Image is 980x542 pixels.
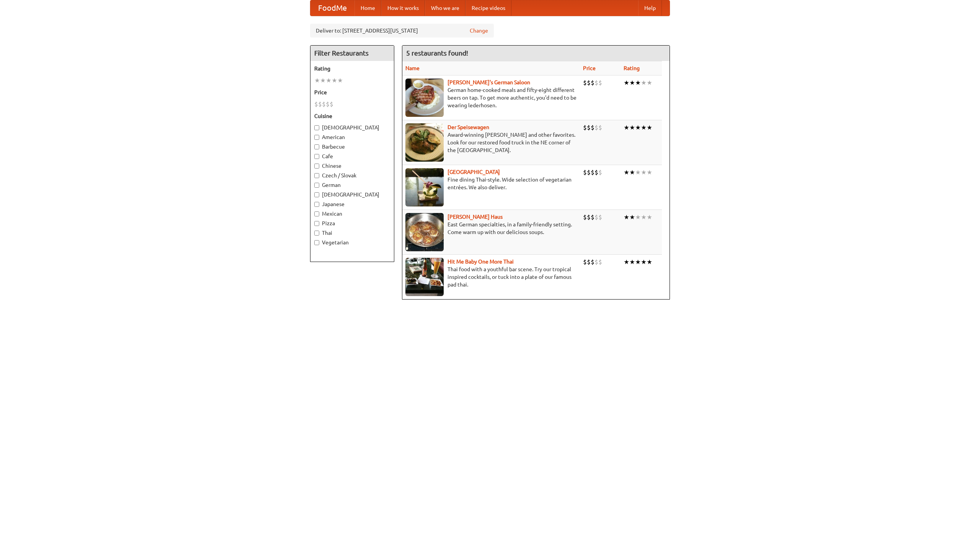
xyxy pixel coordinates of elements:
[314,124,390,131] label: [DEMOGRAPHIC_DATA]
[598,258,602,266] li: $
[587,79,591,87] li: $
[624,168,629,177] li: ★
[587,213,591,221] li: $
[337,76,343,85] li: ★
[448,79,530,85] a: [PERSON_NAME]'s German Saloon
[314,144,319,149] input: Barbecue
[635,79,641,87] li: ★
[598,213,602,221] li: $
[405,258,444,296] img: babythai.jpg
[405,79,444,117] img: esthers.jpg
[587,258,591,266] li: $
[591,168,595,177] li: $
[332,76,337,85] li: ★
[448,169,500,175] a: [GEOGRAPHIC_DATA]
[591,79,595,87] li: $
[314,100,318,108] li: $
[310,24,494,38] div: Deliver to: [STREET_ADDRESS][US_STATE]
[595,123,598,132] li: $
[624,65,640,71] a: Rating
[629,123,635,132] li: ★
[405,265,577,288] p: Thai food with a youthful bar scene. Try our tropical inspired cocktails, or tuck into a plate of...
[647,213,652,221] li: ★
[406,49,468,57] ng-pluralize: 5 restaurants found!
[314,229,390,237] label: Thai
[629,79,635,87] li: ★
[624,79,629,87] li: ★
[647,79,652,87] li: ★
[405,123,444,162] img: speisewagen.jpg
[587,168,591,177] li: $
[629,258,635,266] li: ★
[635,258,641,266] li: ★
[583,79,587,87] li: $
[591,258,595,266] li: $
[641,79,647,87] li: ★
[641,213,647,221] li: ★
[448,259,514,265] a: Hit Me Baby One More Thai
[314,191,390,198] label: [DEMOGRAPHIC_DATA]
[647,258,652,266] li: ★
[314,172,390,179] label: Czech / Slovak
[425,0,465,16] a: Who we are
[587,123,591,132] li: $
[314,240,319,245] input: Vegetarian
[405,86,577,109] p: German home-cooked meals and fifty-eight different beers on tap. To get more authentic, you'd nee...
[314,192,319,197] input: [DEMOGRAPHIC_DATA]
[405,168,444,206] img: satay.jpg
[326,76,332,85] li: ★
[405,176,577,191] p: Fine dining Thai-style. Wide selection of vegetarian entrées. We also deliver.
[470,27,488,34] a: Change
[314,133,390,141] label: American
[405,131,577,154] p: Award-winning [PERSON_NAME] and other favorites. Look for our restored food truck in the NE corne...
[591,123,595,132] li: $
[595,213,598,221] li: $
[624,123,629,132] li: ★
[641,123,647,132] li: ★
[318,100,322,108] li: $
[314,221,319,226] input: Pizza
[314,152,390,160] label: Cafe
[647,168,652,177] li: ★
[314,181,390,189] label: German
[624,258,629,266] li: ★
[314,200,390,208] label: Japanese
[314,76,320,85] li: ★
[314,211,319,216] input: Mexican
[635,123,641,132] li: ★
[314,143,390,151] label: Barbecue
[314,65,390,72] h5: Rating
[638,0,662,16] a: Help
[448,124,489,130] a: Der Speisewagen
[322,100,326,108] li: $
[314,173,319,178] input: Czech / Slovak
[598,79,602,87] li: $
[314,210,390,218] label: Mexican
[641,168,647,177] li: ★
[326,100,330,108] li: $
[354,0,381,16] a: Home
[465,0,511,16] a: Recipe videos
[381,0,425,16] a: How it works
[314,154,319,159] input: Cafe
[595,79,598,87] li: $
[598,123,602,132] li: $
[310,0,354,16] a: FoodMe
[314,202,319,207] input: Japanese
[448,214,503,220] b: [PERSON_NAME] Haus
[598,168,602,177] li: $
[583,123,587,132] li: $
[583,168,587,177] li: $
[310,46,394,61] h4: Filter Restaurants
[314,162,390,170] label: Chinese
[405,65,420,71] a: Name
[629,213,635,221] li: ★
[314,88,390,96] h5: Price
[330,100,333,108] li: $
[314,125,319,130] input: [DEMOGRAPHIC_DATA]
[314,239,390,246] label: Vegetarian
